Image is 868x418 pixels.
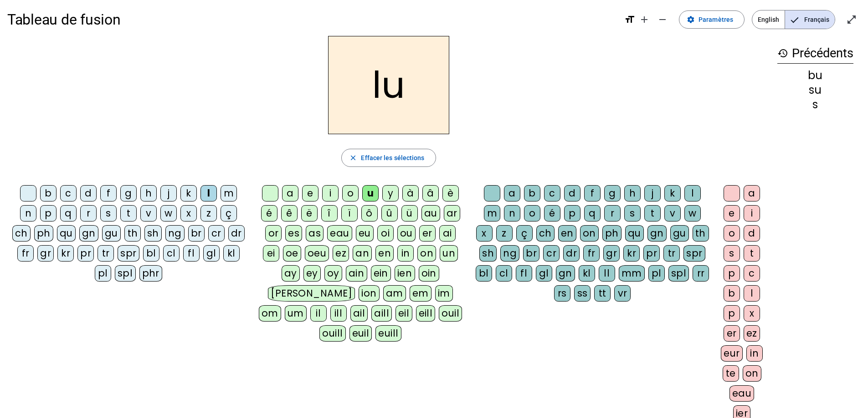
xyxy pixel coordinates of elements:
[353,245,372,262] div: an
[160,185,177,201] div: j
[165,225,185,242] div: ng
[604,205,621,222] div: r
[342,185,359,201] div: o
[744,245,760,262] div: t
[402,185,419,201] div: à
[282,185,298,201] div: a
[777,43,853,64] h3: Précédents
[752,10,785,29] span: English
[635,10,653,29] button: Augmenter la taille de la police
[20,205,36,222] div: n
[381,205,398,222] div: û
[644,205,661,222] div: t
[544,185,560,201] div: c
[324,265,342,282] div: oy
[643,245,660,262] div: pr
[721,345,743,362] div: eur
[744,305,760,322] div: x
[361,152,424,163] span: Effacer les sélections
[223,245,240,262] div: kl
[644,185,661,201] div: j
[744,225,760,242] div: d
[115,265,136,282] div: spl
[746,345,763,362] div: in
[349,325,372,342] div: euil
[37,245,54,262] div: gr
[144,225,162,242] div: sh
[657,14,668,25] mat-icon: remove
[580,225,599,242] div: on
[208,225,225,242] div: cr
[120,205,137,222] div: t
[17,245,34,262] div: fr
[744,205,760,222] div: i
[544,205,560,222] div: é
[543,245,560,262] div: cr
[330,305,347,322] div: ill
[496,225,513,242] div: z
[346,265,367,282] div: ain
[684,205,701,222] div: w
[341,149,436,167] button: Effacer les sélections
[356,225,374,242] div: eu
[777,99,853,110] div: s
[327,225,352,242] div: eau
[724,225,740,242] div: o
[362,185,379,201] div: u
[744,265,760,282] div: c
[744,325,760,342] div: ez
[624,205,641,222] div: s
[140,185,157,201] div: h
[594,285,611,302] div: tt
[664,185,681,201] div: k
[729,385,755,402] div: eau
[516,265,532,282] div: fl
[80,205,97,222] div: r
[842,10,861,29] button: Entrer en plein écran
[221,205,237,222] div: ç
[203,245,220,262] div: gl
[624,185,641,201] div: h
[188,225,205,242] div: br
[479,245,497,262] div: sh
[98,245,114,262] div: tr
[624,14,635,25] mat-icon: format_size
[639,14,650,25] mat-icon: add
[558,225,576,242] div: en
[785,10,835,29] span: Français
[683,245,705,262] div: spr
[619,265,645,282] div: mm
[476,265,492,282] div: bl
[124,225,141,242] div: th
[285,305,307,322] div: um
[302,185,318,201] div: e
[496,265,512,282] div: cl
[599,265,615,282] div: ll
[383,285,406,302] div: am
[584,185,601,201] div: f
[693,265,709,282] div: rr
[476,225,493,242] div: x
[350,305,368,322] div: ail
[421,205,440,222] div: au
[200,205,217,222] div: z
[724,325,740,342] div: er
[221,185,237,201] div: m
[524,205,540,222] div: o
[564,185,580,201] div: d
[724,245,740,262] div: s
[556,265,575,282] div: gn
[604,185,621,201] div: g
[583,245,600,262] div: fr
[699,14,733,25] span: Paramètres
[484,205,500,222] div: m
[180,185,197,201] div: k
[301,205,318,222] div: ë
[564,205,580,222] div: p
[57,225,76,242] div: qu
[100,185,117,201] div: f
[416,305,436,322] div: eill
[321,205,338,222] div: î
[647,225,667,242] div: gn
[563,245,580,262] div: dr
